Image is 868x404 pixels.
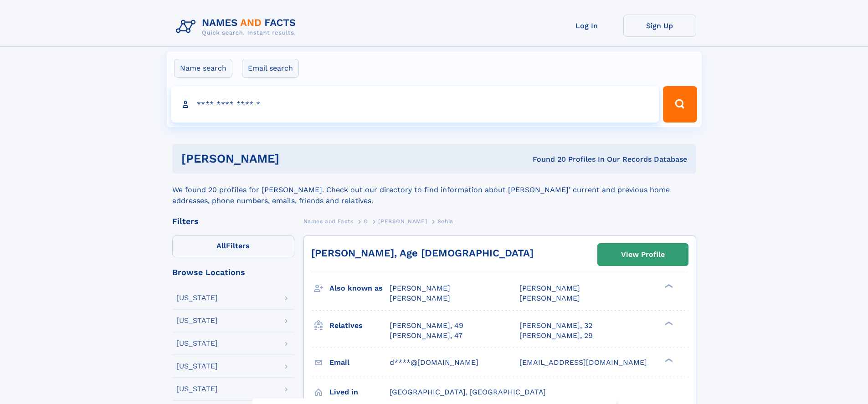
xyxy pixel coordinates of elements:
span: [EMAIL_ADDRESS][DOMAIN_NAME] [519,358,647,367]
div: [US_STATE] [176,294,218,302]
div: ❯ [663,357,673,363]
a: [PERSON_NAME] [378,215,427,227]
span: [GEOGRAPHIC_DATA], [GEOGRAPHIC_DATA] [390,388,546,396]
h3: Email [329,355,390,370]
span: [PERSON_NAME] [519,294,580,302]
div: ❯ [663,320,673,326]
div: [US_STATE] [176,340,218,347]
button: Search Button [663,86,697,123]
h1: [PERSON_NAME] [181,153,406,164]
h3: Lived in [329,384,390,400]
div: [US_STATE] [176,363,218,370]
a: [PERSON_NAME], 29 [519,331,593,341]
a: O [364,215,368,227]
a: Names and Facts [303,215,354,227]
div: [US_STATE] [176,385,218,393]
label: Filters [172,235,294,257]
div: Found 20 Profiles In Our Records Database [406,154,687,164]
a: [PERSON_NAME], 32 [519,321,592,331]
span: Sohia [437,218,453,225]
span: [PERSON_NAME] [378,218,427,225]
span: All [216,241,226,250]
input: search input [171,86,659,123]
div: Browse Locations [172,268,294,276]
h3: Also known as [329,281,390,296]
span: [PERSON_NAME] [390,284,450,292]
img: Logo Names and Facts [172,15,303,39]
label: Email search [242,59,299,78]
div: View Profile [621,244,665,265]
label: Name search [174,59,232,78]
a: View Profile [598,244,688,266]
div: ❯ [663,283,673,289]
h3: Relatives [329,318,390,333]
a: [PERSON_NAME], Age [DEMOGRAPHIC_DATA] [311,247,534,259]
a: [PERSON_NAME], 49 [390,321,463,331]
span: O [364,218,368,225]
div: Filters [172,217,294,225]
span: [PERSON_NAME] [519,284,580,292]
a: Sign Up [623,15,696,37]
a: Log In [550,15,623,37]
div: We found 20 profiles for [PERSON_NAME]. Check out our directory to find information about [PERSON... [172,174,696,206]
a: [PERSON_NAME], 47 [390,331,462,341]
span: [PERSON_NAME] [390,294,450,302]
div: [US_STATE] [176,317,218,324]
